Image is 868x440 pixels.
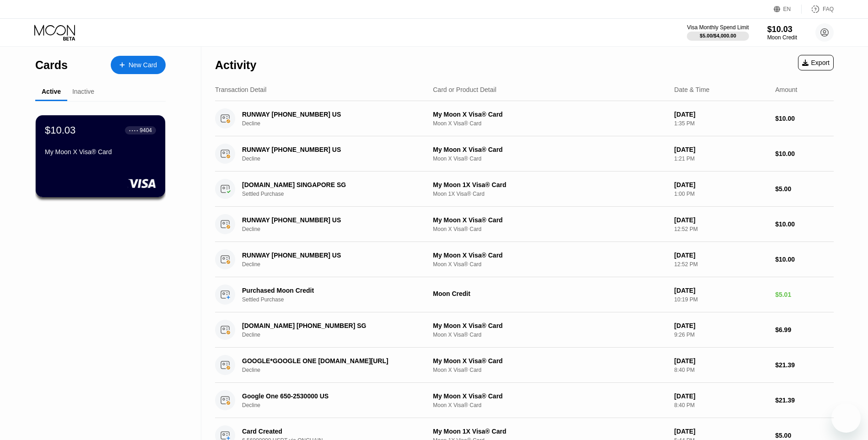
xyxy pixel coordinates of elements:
[433,111,667,118] div: My Moon X Visa® Card
[433,216,667,224] div: My Moon X Visa® Card
[767,25,797,41] div: $10.03Moon Credit
[215,383,834,418] div: Google One 650-2530000 USDeclineMy Moon X Visa® CardMoon X Visa® Card[DATE]8:40 PM$21.39
[674,287,768,294] div: [DATE]
[242,191,431,197] div: Settled Purchase
[798,55,834,70] div: Export
[775,150,834,157] div: $10.00
[215,101,834,136] div: RUNWAY [PHONE_NUMBER] USDeclineMy Moon X Visa® CardMoon X Visa® Card[DATE]1:35 PM$10.00
[775,291,834,298] div: $5.01
[242,287,418,294] div: Purchased Moon Credit
[433,226,667,232] div: Moon X Visa® Card
[215,172,834,207] div: [DOMAIN_NAME] SINGAPORE SGSettled PurchaseMy Moon 1X Visa® CardMoon 1X Visa® Card[DATE]1:00 PM$5.00
[242,428,418,435] div: Card Created
[215,242,834,277] div: RUNWAY [PHONE_NUMBER] USDeclineMy Moon X Visa® CardMoon X Visa® Card[DATE]12:52 PM$10.00
[831,403,861,433] iframe: Кнопка запуска окна обмена сообщениями
[242,156,431,162] div: Decline
[433,357,667,365] div: My Moon X Visa® Card
[42,88,61,95] div: Active
[215,348,834,383] div: GOOGLE*GOOGLE ONE [DOMAIN_NAME][URL]DeclineMy Moon X Visa® CardMoon X Visa® Card[DATE]8:40 PM$21.39
[775,185,834,193] div: $5.00
[433,86,496,93] div: Card or Product Detail
[111,56,166,74] div: New Card
[674,296,768,303] div: 10:19 PM
[242,357,418,365] div: GOOGLE*GOOGLE ONE [DOMAIN_NAME][URL]
[774,5,802,14] div: EN
[45,148,156,156] div: My Moon X Visa® Card
[129,129,138,132] div: ● ● ● ●
[674,332,768,338] div: 9:26 PM
[242,367,431,373] div: Decline
[433,146,667,153] div: My Moon X Visa® Card
[783,6,791,12] div: EN
[433,428,667,435] div: My Moon 1X Visa® Card
[433,261,667,268] div: Moon X Visa® Card
[242,111,418,118] div: RUNWAY [PHONE_NUMBER] US
[242,392,418,400] div: Google One 650-2530000 US
[823,6,834,12] div: FAQ
[36,115,165,197] div: $10.03● ● ● ●9404My Moon X Visa® Card
[674,120,768,127] div: 1:35 PM
[775,115,834,122] div: $10.00
[45,124,75,136] div: $10.03
[775,432,834,439] div: $5.00
[802,59,830,66] div: Export
[433,120,667,127] div: Moon X Visa® Card
[433,181,667,188] div: My Moon 1X Visa® Card
[433,392,667,400] div: My Moon X Visa® Card
[775,397,834,404] div: $21.39
[767,34,797,41] div: Moon Credit
[433,367,667,373] div: Moon X Visa® Card
[674,402,768,408] div: 8:40 PM
[674,111,768,118] div: [DATE]
[687,24,749,41] div: Visa Monthly Spend Limit$5.00/$4,000.00
[129,61,157,69] div: New Card
[242,296,431,303] div: Settled Purchase
[775,86,797,93] div: Amount
[215,86,266,93] div: Transaction Detail
[35,59,68,72] div: Cards
[700,33,736,38] div: $5.00 / $4,000.00
[242,252,418,259] div: RUNWAY [PHONE_NUMBER] US
[767,25,797,34] div: $10.03
[433,191,667,197] div: Moon 1X Visa® Card
[215,277,834,312] div: Purchased Moon CreditSettled PurchaseMoon Credit[DATE]10:19 PM$5.01
[72,88,94,95] div: Inactive
[433,402,667,408] div: Moon X Visa® Card
[802,5,834,14] div: FAQ
[674,322,768,329] div: [DATE]
[674,146,768,153] div: [DATE]
[674,261,768,268] div: 12:52 PM
[242,120,431,127] div: Decline
[674,191,768,197] div: 1:00 PM
[242,226,431,232] div: Decline
[433,252,667,259] div: My Moon X Visa® Card
[242,322,418,329] div: [DOMAIN_NAME] [PHONE_NUMBER] SG
[775,361,834,369] div: $21.39
[242,402,431,408] div: Decline
[242,261,431,268] div: Decline
[674,86,710,93] div: Date & Time
[674,156,768,162] div: 1:21 PM
[775,256,834,263] div: $10.00
[242,146,418,153] div: RUNWAY [PHONE_NUMBER] US
[215,312,834,348] div: [DOMAIN_NAME] [PHONE_NUMBER] SGDeclineMy Moon X Visa® CardMoon X Visa® Card[DATE]9:26 PM$6.99
[674,216,768,224] div: [DATE]
[674,392,768,400] div: [DATE]
[242,216,418,224] div: RUNWAY [PHONE_NUMBER] US
[674,367,768,373] div: 8:40 PM
[674,181,768,188] div: [DATE]
[433,156,667,162] div: Moon X Visa® Card
[433,322,667,329] div: My Moon X Visa® Card
[433,332,667,338] div: Moon X Visa® Card
[140,127,152,134] div: 9404
[215,207,834,242] div: RUNWAY [PHONE_NUMBER] USDeclineMy Moon X Visa® CardMoon X Visa® Card[DATE]12:52 PM$10.00
[674,357,768,365] div: [DATE]
[242,181,418,188] div: [DOMAIN_NAME] SINGAPORE SG
[775,220,834,228] div: $10.00
[215,136,834,172] div: RUNWAY [PHONE_NUMBER] USDeclineMy Moon X Visa® CardMoon X Visa® Card[DATE]1:21 PM$10.00
[687,24,749,31] div: Visa Monthly Spend Limit
[215,59,256,72] div: Activity
[674,428,768,435] div: [DATE]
